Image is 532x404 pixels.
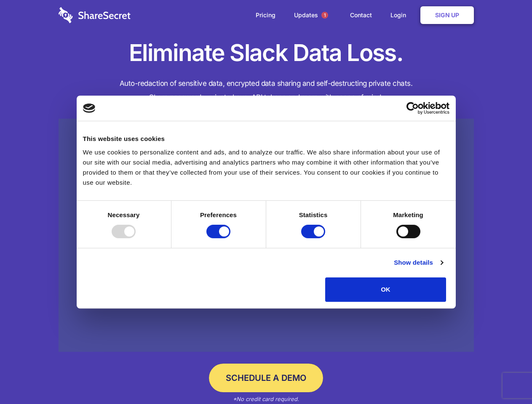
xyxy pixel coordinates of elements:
strong: Preferences [200,211,237,218]
h1: Eliminate Slack Data Loss. [59,38,474,68]
div: We use cookies to personalize content and ads, and to analyze our traffic. We also share informat... [83,147,449,188]
a: Login [382,2,419,28]
a: Show details [394,258,443,268]
img: logo-wordmark-white-trans-d4663122ce5f474addd5e946df7df03e33cb6a1c49d2221995e7729f52c070b2.svg [59,7,131,23]
a: Pricing [247,2,284,28]
strong: Marketing [393,211,423,218]
a: Usercentrics Cookiebot - opens in a new window [376,102,449,114]
div: This website uses cookies [83,134,449,144]
a: Schedule a Demo [209,364,323,392]
h4: Auto-redaction of sensitive data, encrypted data sharing and self-destructing private chats. Shar... [59,77,474,104]
em: *No credit card required. [233,396,299,402]
a: Sign Up [420,6,474,24]
span: 1 [321,12,328,19]
img: logo [83,104,96,113]
a: Wistia video thumbnail [59,119,474,352]
button: OK [325,277,446,302]
a: Contact [342,2,380,28]
strong: Statistics [299,211,328,218]
strong: Necessary [108,211,140,218]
